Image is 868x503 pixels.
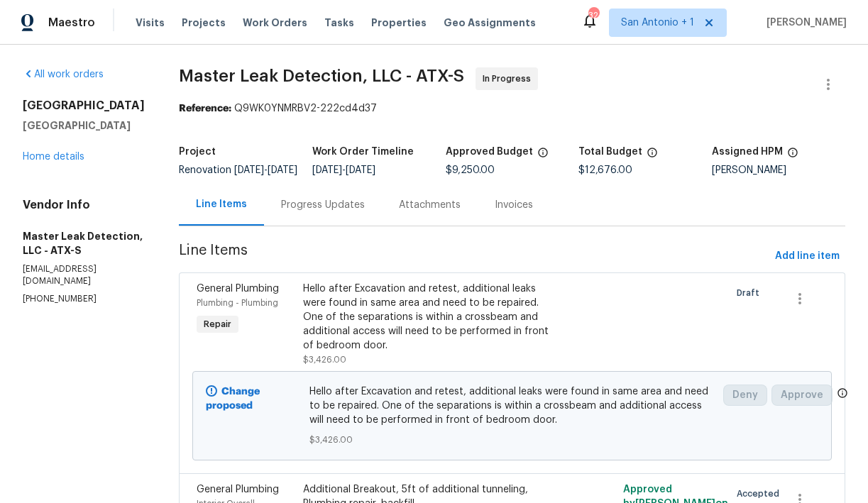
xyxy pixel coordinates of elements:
[578,147,642,157] h5: Total Budget
[737,487,785,501] span: Accepted
[206,387,260,411] b: Change proposed
[769,243,845,270] button: Add line item
[23,229,145,258] h5: Master Leak Detection, LLC - ATX-S
[197,485,279,494] span: General Plumbing
[197,284,279,294] span: General Plumbing
[268,165,297,175] span: [DATE]
[312,165,375,175] span: -
[23,198,145,212] h4: Vendor Info
[234,165,264,175] span: [DATE]
[309,385,715,427] span: Hello after Excavation and retest, additional leaks were found in same area and need to be repair...
[723,385,767,406] button: Deny
[303,282,561,353] div: Hello after Excavation and retest, additional leaks were found in same area and need to be repair...
[446,147,533,157] h5: Approved Budget
[346,165,375,175] span: [DATE]
[23,118,145,133] h5: [GEOGRAPHIC_DATA]
[537,147,549,165] span: The total cost of line items that have been approved by both Opendoor and the Trade Partner. This...
[588,9,598,23] div: 32
[197,299,278,307] span: Plumbing - Plumbing
[23,99,145,113] h2: [GEOGRAPHIC_DATA]
[303,355,346,364] span: $3,426.00
[647,147,658,165] span: The total cost of line items that have been proposed by Opendoor. This sum includes line items th...
[837,387,848,402] span: Only a market manager or an area construction manager can approve
[446,165,495,175] span: $9,250.00
[179,165,297,175] span: Renovation
[312,147,414,157] h5: Work Order Timeline
[444,16,536,30] span: Geo Assignments
[621,16,694,30] span: San Antonio + 1
[399,198,461,212] div: Attachments
[48,16,95,30] span: Maestro
[234,165,297,175] span: -
[775,248,840,265] span: Add line item
[324,18,354,28] span: Tasks
[737,286,765,300] span: Draft
[771,385,833,406] button: Approve
[136,16,165,30] span: Visits
[312,165,342,175] span: [DATE]
[179,243,769,270] span: Line Items
[23,263,145,287] p: [EMAIL_ADDRESS][DOMAIN_NAME]
[309,433,715,447] span: $3,426.00
[281,198,365,212] div: Progress Updates
[179,147,216,157] h5: Project
[179,104,231,114] b: Reference:
[578,165,632,175] span: $12,676.00
[761,16,847,30] span: [PERSON_NAME]
[23,70,104,79] a: All work orders
[712,147,783,157] h5: Assigned HPM
[179,67,464,84] span: Master Leak Detection, LLC - ATX-S
[371,16,427,30] span: Properties
[243,16,307,30] span: Work Orders
[712,165,845,175] div: [PERSON_NAME]
[182,16,226,30] span: Projects
[483,72,537,86] span: In Progress
[198,317,237,331] span: Repair
[196,197,247,211] div: Line Items
[23,152,84,162] a: Home details
[179,101,845,116] div: Q9WK0YNMRBV2-222cd4d37
[787,147,798,165] span: The hpm assigned to this work order.
[495,198,533,212] div: Invoices
[23,293,145,305] p: [PHONE_NUMBER]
